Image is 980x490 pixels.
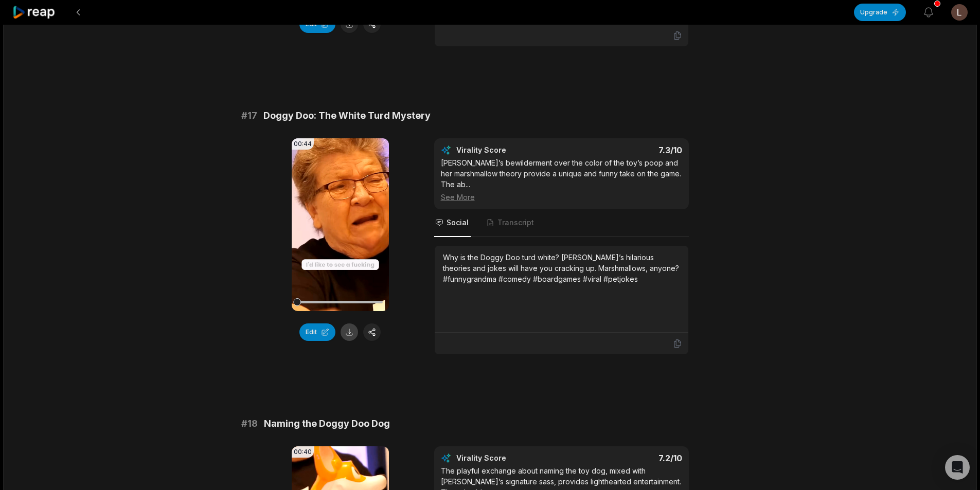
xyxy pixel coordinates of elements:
div: [PERSON_NAME]’s bewilderment over the color of the toy’s poop and her marshmallow theory provide ... [441,157,682,203]
div: 7.3 /10 [572,145,682,155]
span: Naming the Doggy Doo Dog [264,416,390,431]
div: See More [441,192,682,203]
div: Why is the Doggy Doo turd white? [PERSON_NAME]’s hilarious theories and jokes will have you crack... [443,252,680,284]
div: Virality Score [456,453,567,463]
span: # 18 [241,416,258,431]
video: Your browser does not support mp4 format. [292,138,389,311]
span: Doggy Doo: The White Turd Mystery [263,108,431,123]
div: 7.2 /10 [572,453,682,463]
button: Edit [299,323,335,341]
span: Social [447,217,469,228]
button: Upgrade [854,4,906,21]
span: Transcript [497,217,534,228]
nav: Tabs [434,209,689,237]
div: Open Intercom Messenger [945,455,970,480]
span: # 17 [241,108,257,123]
div: Virality Score [456,145,567,155]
